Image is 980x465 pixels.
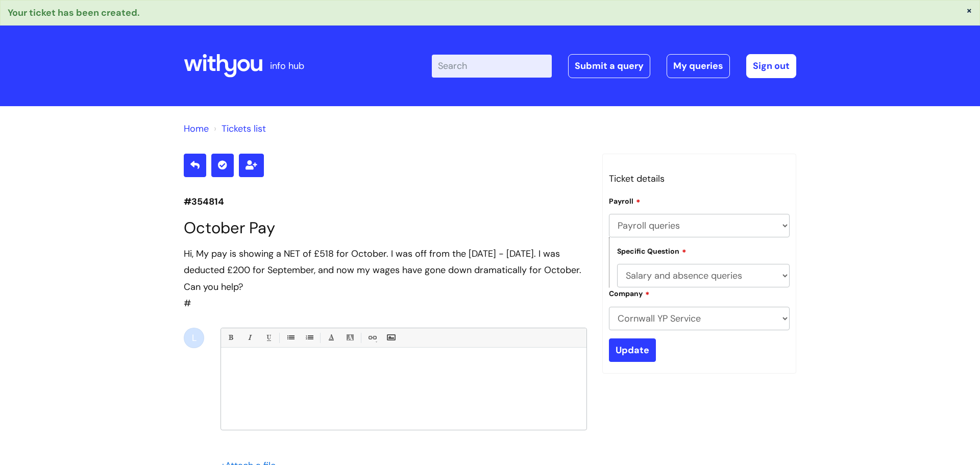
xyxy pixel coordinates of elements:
[184,246,587,312] div: #
[243,331,256,344] a: Italic (Ctrl-I)
[609,288,650,298] label: Company
[184,120,209,137] li: Solution home
[184,123,209,135] a: Home
[222,123,266,135] a: Tickets list
[184,218,587,237] h1: October Pay
[609,195,641,206] label: Payroll
[184,328,204,348] div: L
[746,54,796,78] a: Sign out
[224,331,237,344] a: Bold (Ctrl-B)
[184,246,587,295] div: Hi, My pay is showing a NET of £518 for October. I was off from the [DATE] - [DATE]. I was deduct...
[344,331,356,344] a: Back Color
[617,246,687,256] label: Specific Question
[325,331,337,344] a: Font Color
[270,58,304,74] p: info hub
[667,54,730,78] a: My queries
[432,55,552,77] input: Search
[432,54,796,78] div: | -
[609,338,656,362] input: Update
[303,331,315,344] a: 1. Ordered List (Ctrl-Shift-8)
[568,54,650,78] a: Submit a query
[184,193,587,210] p: #354814
[966,6,972,15] button: ×
[284,331,297,344] a: • Unordered List (Ctrl-Shift-7)
[609,170,790,187] h3: Ticket details
[211,120,266,137] li: Tickets list
[262,331,275,344] a: Underline(Ctrl-U)
[365,331,378,344] a: Link
[384,331,397,344] a: Insert Image...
